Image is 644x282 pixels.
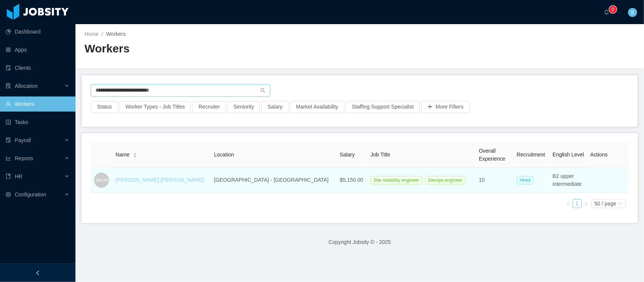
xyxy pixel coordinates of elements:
[609,6,617,13] sup: 0
[75,229,644,255] footer: Copyright Jobsity © - 2025
[421,101,470,113] button: icon: plusMore Filters
[6,174,11,179] i: icon: book
[192,101,226,113] button: Recruiter
[115,177,204,183] a: [PERSON_NAME] [PERSON_NAME]
[6,138,11,143] i: icon: file-protect
[133,152,137,157] div: Sort
[584,201,589,206] i: icon: right
[573,199,582,208] li: 1
[479,148,506,162] span: Overall Experience
[6,97,69,112] a: icon: userWorkers
[370,176,422,184] span: Site reliability engineer
[618,201,622,207] i: icon: down
[133,152,137,154] i: icon: caret-up
[6,83,11,89] i: icon: solution
[425,176,466,184] span: Devops engineer
[6,60,69,75] a: icon: auditClients
[15,155,33,161] span: Reports
[214,152,234,158] span: Location
[15,192,46,198] span: Configuration
[95,174,108,186] span: JMCM
[85,31,98,37] a: Home
[604,9,609,15] i: icon: bell
[85,41,360,57] h2: Workers
[582,199,591,208] li: Next Page
[261,101,289,113] button: Salary
[476,168,514,193] td: 10
[595,199,616,208] div: 50 / page
[573,199,581,208] a: 1
[564,199,573,208] li: Previous Page
[211,168,337,193] td: [GEOGRAPHIC_DATA] - [GEOGRAPHIC_DATA]
[120,101,191,113] button: Worker Types - Job Titles
[106,31,126,37] span: Workers
[6,24,69,39] a: icon: pie-chartDashboard
[346,101,420,113] button: Staffing Support Specialist
[15,137,31,143] span: Payroll
[6,156,11,161] i: icon: line-chart
[91,101,118,113] button: Status
[550,168,587,193] td: B2 upper intermediate
[227,101,260,113] button: Seniority
[6,42,69,57] a: icon: appstoreApps
[631,8,634,17] span: S
[340,152,355,158] span: Salary
[517,176,534,184] span: Hired
[133,155,137,157] i: icon: caret-down
[590,152,608,158] span: Actions
[6,192,11,197] i: icon: setting
[15,173,22,179] span: HR
[260,88,266,93] i: icon: search
[115,151,129,159] span: Name
[290,101,344,113] button: Market Availability
[553,152,584,158] span: English Level
[340,177,363,183] span: $5,150.00
[517,152,545,158] span: Recruitment
[6,115,69,130] a: icon: profileTasks
[370,152,390,158] span: Job Title
[15,83,38,89] span: Allocation
[566,201,570,206] i: icon: left
[101,31,103,37] span: /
